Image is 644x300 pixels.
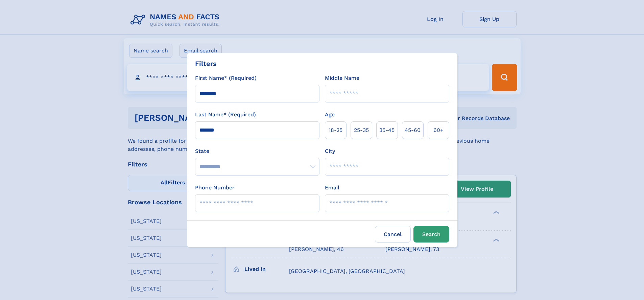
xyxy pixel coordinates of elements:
[325,147,335,155] label: City
[354,126,369,134] span: 25‑35
[195,74,257,82] label: First Name* (Required)
[195,184,235,192] label: Phone Number
[405,126,421,134] span: 45‑60
[195,147,319,155] label: State
[413,226,449,243] button: Search
[375,226,411,243] label: Cancel
[329,126,342,134] span: 18‑25
[195,111,256,119] label: Last Name* (Required)
[433,126,444,134] span: 60+
[325,184,339,192] label: Email
[325,111,335,119] label: Age
[195,59,217,69] div: Filters
[379,126,395,134] span: 35‑45
[325,74,359,82] label: Middle Name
